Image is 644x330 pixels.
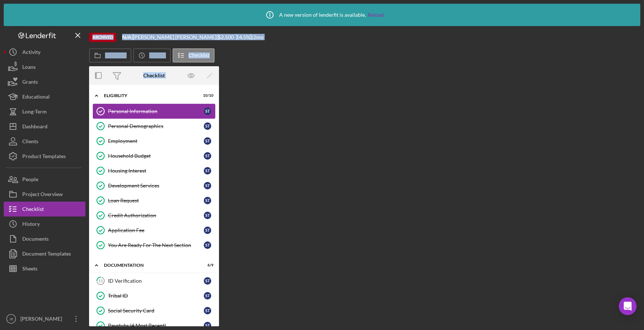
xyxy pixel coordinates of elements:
a: Housing InterestST [93,163,215,178]
div: You Are Ready For The Next Section [108,242,204,248]
div: S T [204,108,211,115]
div: S T [204,212,211,219]
button: Project Overview [4,187,85,202]
div: Grants [22,74,38,91]
div: Social Security Card [108,308,204,314]
div: S T [204,292,211,299]
div: Application Fee [108,227,204,233]
div: Activity [22,45,40,61]
a: Social Security CardST [93,303,215,318]
div: S T [204,167,211,174]
div: S T [204,241,211,249]
div: Personal Information [108,108,204,114]
div: [PERSON_NAME] [19,311,67,328]
div: Product Templates [22,149,66,166]
a: Credit AuthorizationST [93,208,215,223]
a: Development ServicesST [93,178,215,193]
button: Document Templates [4,246,85,261]
div: Development Services [108,183,204,189]
button: Activity [4,45,85,60]
button: Dashboard [4,119,85,134]
div: Long-Term [22,104,47,121]
button: History [4,217,85,231]
div: Household Budget [108,153,204,159]
div: Credit Authorization [108,212,204,218]
div: 6 / 9 [200,263,213,267]
a: Application FeeST [93,223,215,238]
div: $2,500 [218,34,236,40]
button: Documents [4,231,85,246]
text: JB [9,317,13,321]
div: Sheets [22,261,37,278]
div: Eligiblity [104,93,195,98]
div: Document Templates [22,246,71,263]
div: 14.5 % [236,34,250,40]
div: | [122,34,133,40]
button: Checklist [4,202,85,217]
div: History [22,217,40,233]
a: 11ID VerificationST [93,273,215,288]
a: Personal InformationST [93,104,215,119]
div: S T [204,227,211,234]
div: People [22,172,38,189]
div: Dashboard [22,119,48,136]
button: Overview [89,48,131,63]
div: ID Verification [108,278,204,284]
button: Sheets [4,261,85,276]
button: JB[PERSON_NAME] [4,311,85,326]
div: S T [204,277,211,285]
div: Project Overview [22,187,63,204]
button: Clients [4,134,85,149]
div: Tribal ID [108,293,204,299]
div: Employment [108,138,204,144]
div: S T [204,152,211,160]
div: Loan Request [108,198,204,204]
div: Loans [22,60,36,76]
div: S T [204,182,211,189]
button: Loans [4,60,85,74]
a: Household BudgetST [93,148,215,163]
div: Personal Demographics [108,123,204,129]
button: Product Templates [4,149,85,164]
button: Checklist [173,48,215,63]
a: EmploymentST [93,134,215,148]
button: People [4,172,85,187]
div: [PERSON_NAME] [PERSON_NAME] | [133,34,218,40]
button: Long-Term [4,104,85,119]
a: Educational [4,89,85,104]
div: Checklist [143,73,165,79]
b: N/A [122,34,131,40]
div: Archived [89,33,116,42]
a: Tribal IDST [93,288,215,303]
button: Grants [4,74,85,89]
div: S T [204,137,211,145]
div: A new version of lenderfit is available. [261,6,384,24]
label: Checklist [189,52,210,58]
a: You Are Ready For The Next SectionST [93,238,215,253]
tspan: 11 [98,278,103,283]
div: Open Intercom Messenger [619,297,637,315]
div: Documentation [104,263,195,267]
div: S T [204,307,211,314]
div: Documents [22,231,49,248]
div: S T [204,122,211,130]
div: S T [204,197,211,204]
div: Housing Interest [108,168,204,174]
div: Clients [22,134,38,151]
button: Activity [133,48,170,63]
div: 12 mo [250,34,264,40]
a: Loan RequestST [93,193,215,208]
